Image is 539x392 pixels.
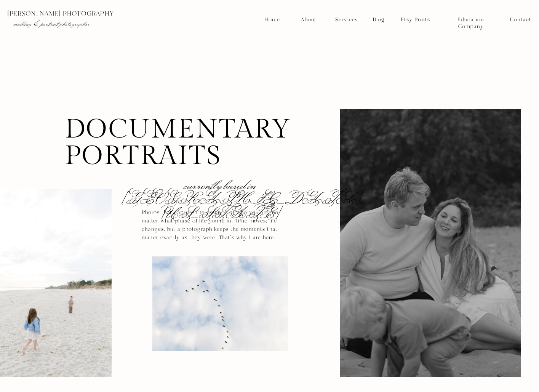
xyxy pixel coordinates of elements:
[264,16,280,23] a: Home
[65,116,275,166] h1: documentary portraits
[370,16,387,23] a: Blog
[142,208,280,241] h2: Photos that capture the essence of who you are, no matter what phase of life you're in. Time move...
[13,20,135,28] p: wedding & portrait photographer
[299,16,318,23] a: About
[445,16,497,23] a: Education Company
[510,16,531,23] a: Contact
[121,178,320,196] h2: currently based in [GEOGRAPHIC_DATA], [US_STATE]
[7,10,150,17] p: [PERSON_NAME] photography
[398,16,433,23] a: Etsy Prints
[332,16,360,23] a: Services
